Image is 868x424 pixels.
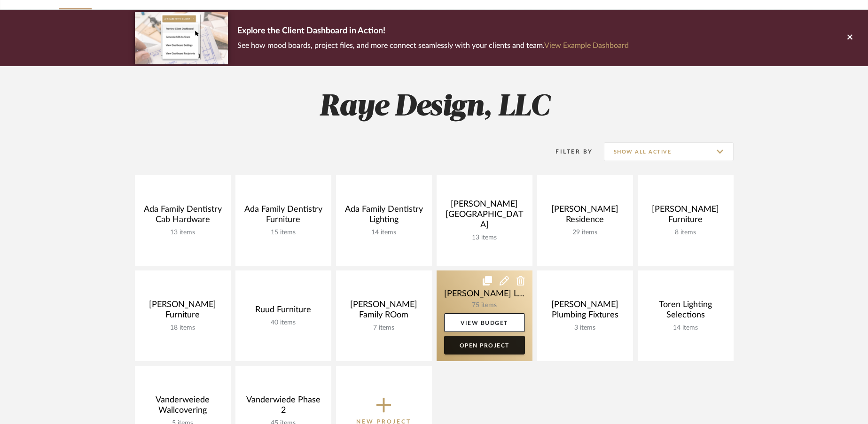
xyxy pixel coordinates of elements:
div: Ruud Furniture [243,305,324,319]
div: Vanderweiede Wallcovering [142,395,223,419]
div: Vanderwiede Phase 2 [243,395,324,419]
div: 8 items [645,229,726,237]
div: Toren Lighting Selections [645,300,726,324]
div: 14 items [645,324,726,332]
p: Explore the Client Dashboard in Action! [237,24,629,39]
div: 14 items [344,229,424,237]
div: 13 items [142,229,223,237]
div: Ada Family Dentistry Cab Hardware [142,204,223,229]
div: [PERSON_NAME] Family ROom [344,300,424,324]
img: d5d033c5-7b12-40c2-a960-1ecee1989c38.png [135,12,228,64]
div: Filter By [544,147,593,156]
a: View Budget [444,313,525,332]
div: [PERSON_NAME] Plumbing Fixtures [545,300,626,324]
div: [PERSON_NAME] [GEOGRAPHIC_DATA] [444,199,525,234]
div: Ada Family Dentistry Furniture [243,204,324,229]
div: 15 items [243,229,324,237]
div: [PERSON_NAME] Furniture [142,300,223,324]
div: [PERSON_NAME] Furniture [645,204,726,229]
div: 7 items [344,324,424,332]
div: [PERSON_NAME] Residence [545,204,626,229]
div: 3 items [545,324,626,332]
a: View Example Dashboard [544,42,629,49]
div: 18 items [142,324,223,332]
h2: Raye Design, LLC [96,90,773,125]
div: 13 items [444,234,525,242]
a: Open Project [444,336,525,355]
div: 29 items [545,229,626,237]
p: See how mood boards, project files, and more connect seamlessly with your clients and team. [237,39,629,52]
div: 40 items [243,319,324,327]
div: Ada Family Dentistry Lighting [344,204,424,229]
